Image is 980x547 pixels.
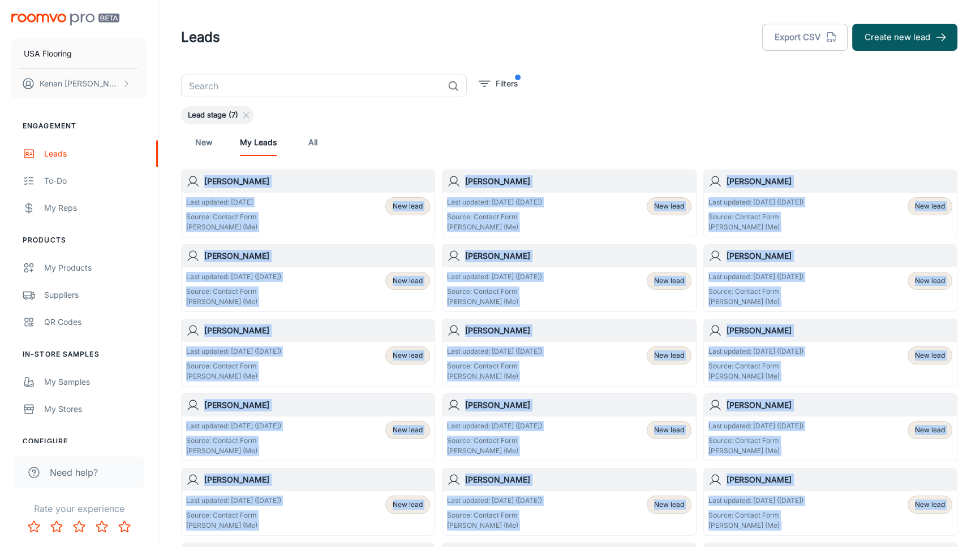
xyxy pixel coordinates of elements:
[186,421,281,431] p: Last updated: [DATE] ([DATE])
[708,520,803,531] p: [PERSON_NAME] (Me)
[447,436,542,446] p: Source: Contact Form
[654,500,684,510] span: New lead
[186,446,281,456] p: [PERSON_NAME] (Me)
[708,286,803,297] p: Source: Contact Form
[915,425,945,435] span: New lead
[44,376,147,388] div: My Samples
[442,319,696,387] a: [PERSON_NAME]Last updated: [DATE] ([DATE])Source: Contact Form[PERSON_NAME] (Me)New lead
[181,244,435,312] a: [PERSON_NAME]Last updated: [DATE] ([DATE])Source: Contact Form[PERSON_NAME] (Me)New lead
[654,276,684,286] span: New lead
[393,500,423,510] span: New lead
[24,47,72,60] p: USA Flooring
[447,272,542,282] p: Last updated: [DATE] ([DATE])
[447,297,542,307] p: [PERSON_NAME] (Me)
[654,201,684,211] span: New lead
[447,421,542,431] p: Last updated: [DATE] ([DATE])
[181,170,435,237] a: [PERSON_NAME]Last updated: [DATE]Source: Contact Form[PERSON_NAME] (Me)New lead
[447,371,542,381] p: [PERSON_NAME] (Me)
[708,222,803,232] p: [PERSON_NAME] (Me)
[186,361,281,371] p: Source: Contact Form
[44,316,147,328] div: QR Codes
[186,436,281,446] p: Source: Contact Form
[915,276,945,286] span: New lead
[190,129,217,156] a: New
[708,272,803,282] p: Last updated: [DATE] ([DATE])
[708,346,803,357] p: Last updated: [DATE] ([DATE])
[9,502,149,515] p: Rate your experience
[852,24,957,51] button: Create new lead
[708,297,803,307] p: [PERSON_NAME] (Me)
[703,170,957,237] a: [PERSON_NAME]Last updated: [DATE] ([DATE])Source: Contact Form[PERSON_NAME] (Me)New lead
[186,520,281,531] p: [PERSON_NAME] (Me)
[204,474,430,486] h6: [PERSON_NAME]
[181,27,220,47] h1: Leads
[703,244,957,312] a: [PERSON_NAME]Last updated: [DATE] ([DATE])Source: Contact Form[PERSON_NAME] (Me)New lead
[447,510,542,520] p: Source: Contact Form
[447,212,542,222] p: Source: Contact Form
[447,361,542,371] p: Source: Contact Form
[204,324,430,337] h6: [PERSON_NAME]
[496,77,518,90] p: Filters
[186,286,281,297] p: Source: Contact Form
[113,515,136,538] button: Rate 5 star
[393,350,423,361] span: New lead
[447,346,542,357] p: Last updated: [DATE] ([DATE])
[708,510,803,520] p: Source: Contact Form
[68,515,91,538] button: Rate 3 star
[44,403,147,415] div: My Stores
[727,324,952,337] h6: [PERSON_NAME]
[240,129,277,156] a: My Leads
[708,197,803,207] p: Last updated: [DATE] ([DATE])
[654,350,684,361] span: New lead
[708,361,803,371] p: Source: Contact Form
[447,222,542,232] p: [PERSON_NAME] (Me)
[465,324,691,337] h6: [PERSON_NAME]
[465,474,691,486] h6: [PERSON_NAME]
[703,468,957,536] a: [PERSON_NAME]Last updated: [DATE] ([DATE])Source: Contact Form[PERSON_NAME] (Me)New lead
[91,515,113,538] button: Rate 4 star
[45,515,68,538] button: Rate 2 star
[708,212,803,222] p: Source: Contact Form
[44,175,147,187] div: To-do
[708,496,803,506] p: Last updated: [DATE] ([DATE])
[447,446,542,456] p: [PERSON_NAME] (Me)
[915,500,945,510] span: New lead
[708,436,803,446] p: Source: Contact Form
[186,212,257,222] p: Source: Contact Form
[11,14,119,25] img: Roomvo PRO Beta
[181,106,253,124] div: Lead stage (7)
[393,276,423,286] span: New lead
[476,75,521,93] button: filter
[204,399,430,411] h6: [PERSON_NAME]
[727,399,952,411] h6: [PERSON_NAME]
[44,202,147,214] div: My Reps
[186,496,281,506] p: Last updated: [DATE] ([DATE])
[181,110,245,121] span: Lead stage (7)
[442,170,696,237] a: [PERSON_NAME]Last updated: [DATE] ([DATE])Source: Contact Form[PERSON_NAME] (Me)New lead
[186,222,257,232] p: [PERSON_NAME] (Me)
[11,39,147,68] button: USA Flooring
[447,286,542,297] p: Source: Contact Form
[465,175,691,188] h6: [PERSON_NAME]
[181,75,443,97] input: Search
[186,346,281,357] p: Last updated: [DATE] ([DATE])
[703,319,957,387] a: [PERSON_NAME]Last updated: [DATE] ([DATE])Source: Contact Form[PERSON_NAME] (Me)New lead
[186,371,281,381] p: [PERSON_NAME] (Me)
[186,510,281,520] p: Source: Contact Form
[915,350,945,361] span: New lead
[465,399,691,411] h6: [PERSON_NAME]
[204,175,430,188] h6: [PERSON_NAME]
[44,289,147,301] div: Suppliers
[708,371,803,381] p: [PERSON_NAME] (Me)
[393,201,423,211] span: New lead
[186,272,281,282] p: Last updated: [DATE] ([DATE])
[727,175,952,188] h6: [PERSON_NAME]
[708,446,803,456] p: [PERSON_NAME] (Me)
[50,466,98,479] span: Need help?
[708,421,803,431] p: Last updated: [DATE] ([DATE])
[654,425,684,435] span: New lead
[299,129,326,156] a: All
[447,520,542,531] p: [PERSON_NAME] (Me)
[181,393,435,461] a: [PERSON_NAME]Last updated: [DATE] ([DATE])Source: Contact Form[PERSON_NAME] (Me)New lead
[44,262,147,274] div: My Products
